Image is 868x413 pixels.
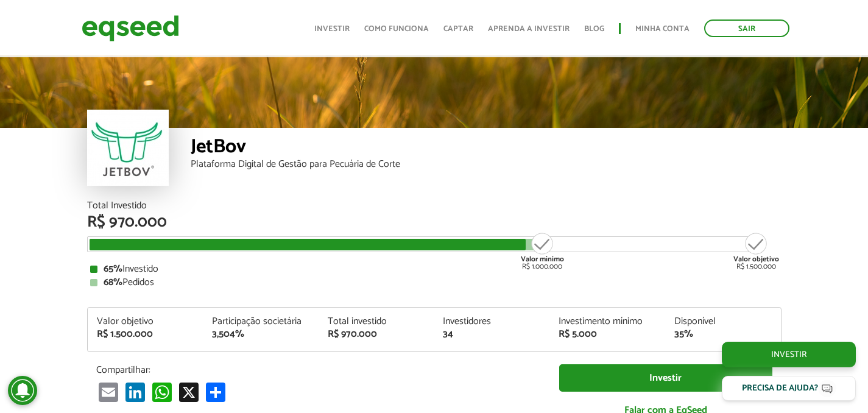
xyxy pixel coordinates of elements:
[722,342,856,367] a: Investir
[443,330,540,339] div: 34
[104,274,122,291] strong: 68%
[104,261,122,277] strong: 65%
[674,330,772,339] div: 35%
[203,382,228,402] a: Compartilhar
[87,201,782,211] div: Total Investido
[177,382,201,402] a: X
[87,214,782,230] div: R$ 970.000
[97,330,194,339] div: R$ 1.500.000
[328,330,425,339] div: R$ 970.000
[90,264,778,274] div: Investido
[521,253,564,265] strong: Valor mínimo
[520,231,565,270] div: R$ 1.000.000
[559,317,656,327] div: Investimento mínimo
[314,25,350,33] a: Investir
[635,25,690,33] a: Minha conta
[584,25,604,33] a: Blog
[733,253,779,265] strong: Valor objetivo
[123,382,147,402] a: LinkedIn
[488,25,570,33] a: Aprenda a investir
[328,317,425,327] div: Total investido
[443,317,540,327] div: Investidores
[559,330,656,339] div: R$ 5.000
[443,25,473,33] a: Captar
[212,330,309,339] div: 3,504%
[90,278,778,288] div: Pedidos
[191,160,782,169] div: Plataforma Digital de Gestão para Pecuária de Corte
[559,364,772,392] a: Investir
[733,231,779,270] div: R$ 1.500.000
[364,25,429,33] a: Como funciona
[96,382,121,402] a: Email
[674,317,772,327] div: Disponível
[704,19,789,37] a: Sair
[82,12,179,44] img: EqSeed
[97,317,194,327] div: Valor objetivo
[96,364,541,376] p: Compartilhar:
[212,317,309,327] div: Participação societária
[150,382,174,402] a: WhatsApp
[191,137,782,160] div: JetBov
